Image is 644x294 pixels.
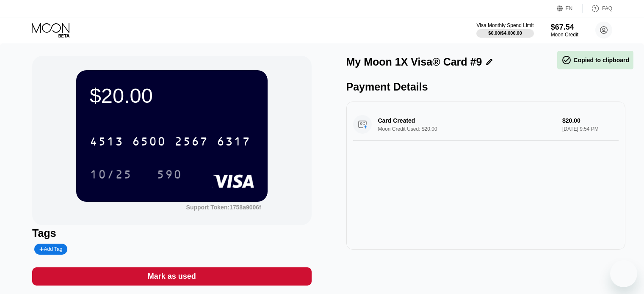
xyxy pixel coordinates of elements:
div: Visa Monthly Spend Limit [476,22,533,28]
div: FAQ [602,5,612,11]
span:  [561,55,572,65]
div: Payment Details [346,81,625,93]
div: EN [566,5,573,11]
div: FAQ [583,4,612,13]
div: $0.00 / $4,000.00 [488,30,522,36]
div: My Moon 1X Visa® Card #9 [346,56,482,68]
div: Support Token: 1758a9006f [186,204,261,211]
div: Add Tag [39,246,62,252]
div: 10/25 [90,169,132,182]
div: EN [557,4,583,13]
div: $67.54 [551,23,578,32]
div: Tags [32,227,311,239]
div: 2567 [174,136,208,149]
div: Mark as used [32,267,311,286]
div: 590 [157,169,182,182]
div: 10/25 [83,164,138,185]
div: 4513 [90,136,124,149]
div: 6317 [217,136,251,149]
div: Copied to clipboard [561,55,629,65]
iframe: Button to launch messaging window [610,260,637,287]
div: 590 [150,164,188,185]
div: $20.00 [90,84,254,107]
div: 6500 [132,136,166,149]
div: Add Tag [34,244,67,255]
div: Visa Monthly Spend Limit$0.00/$4,000.00 [476,22,533,38]
div: 4513650025676317 [85,131,256,152]
div: Mark as used [148,272,196,281]
div: $67.54Moon Credit [551,23,578,38]
div: Moon Credit [551,32,578,38]
div: Support Token:1758a9006f [186,204,261,211]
